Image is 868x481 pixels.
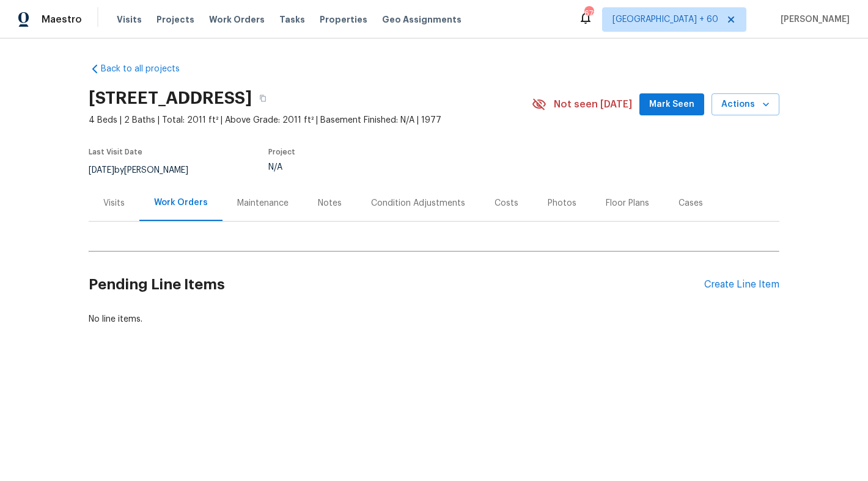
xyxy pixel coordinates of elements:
[679,197,703,209] div: Cases
[117,13,142,26] span: Visits
[89,63,206,75] a: Back to all projects
[318,197,342,209] div: Notes
[209,13,265,26] span: Work Orders
[89,166,114,175] span: [DATE]
[89,148,142,156] span: Last Visit Date
[320,13,367,26] span: Properties
[268,148,295,156] span: Project
[279,15,305,24] span: Tasks
[237,197,289,209] div: Maintenance
[268,163,503,172] div: N/A
[371,197,465,209] div: Condition Adjustments
[712,93,779,116] button: Actions
[649,97,694,112] span: Mark Seen
[154,197,208,209] div: Work Orders
[548,197,576,209] div: Photos
[156,13,194,26] span: Projects
[89,313,779,325] div: No line items.
[89,163,203,178] div: by [PERSON_NAME]
[554,98,632,110] span: Not seen [DATE]
[612,13,718,26] span: [GEOGRAPHIC_DATA] + 60
[704,279,779,291] div: Create Line Item
[252,87,274,109] button: Copy Address
[42,13,82,26] span: Maestro
[89,256,704,313] h2: Pending Line Items
[776,13,850,26] span: [PERSON_NAME]
[721,97,770,112] span: Actions
[606,197,649,209] div: Floor Plans
[89,114,532,126] span: 4 Beds | 2 Baths | Total: 2011 ft² | Above Grade: 2011 ft² | Basement Finished: N/A | 1977
[103,197,125,209] div: Visits
[639,93,704,116] button: Mark Seen
[89,92,252,104] h2: [STREET_ADDRESS]
[382,13,462,26] span: Geo Assignments
[584,7,593,20] div: 671
[495,197,518,209] div: Costs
